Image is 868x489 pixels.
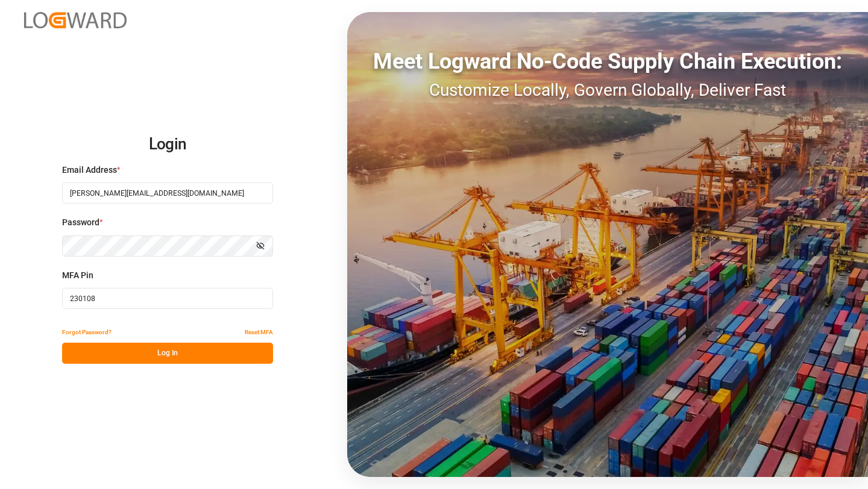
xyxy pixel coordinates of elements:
div: Meet Logward No-Code Supply Chain Execution: [347,45,868,78]
span: MFA Pin [62,269,93,282]
input: Enter your email [62,182,273,204]
h2: Login [62,125,273,164]
span: Password [62,216,99,229]
button: Reset MFA [245,322,273,343]
button: Forgot Password? [62,322,112,343]
span: Email Address [62,164,117,176]
img: Logward_new_orange.png [24,12,127,28]
button: Log In [62,343,273,364]
div: Customize Locally, Govern Globally, Deliver Fast [347,78,868,103]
